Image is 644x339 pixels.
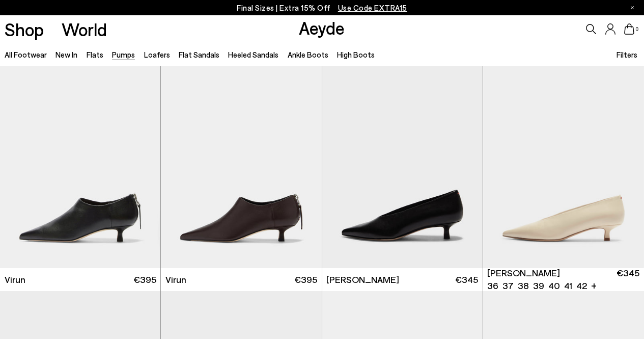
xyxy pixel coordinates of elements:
[62,20,107,38] a: World
[322,66,483,268] img: Clara Pointed-Toe Pumps
[161,66,321,268] img: Virun Pointed Sock Boots
[5,273,25,286] span: Virun
[87,50,103,59] a: Flats
[237,2,407,14] p: Final Sizes | Extra 15% Off
[337,50,375,59] a: High Boots
[624,23,634,35] a: 0
[322,268,483,291] a: [PERSON_NAME] €345
[5,20,44,38] a: Shop
[161,268,321,291] a: Virun €395
[576,279,587,292] li: 42
[533,279,544,292] li: 39
[483,268,644,291] a: [PERSON_NAME] 36 37 38 39 40 41 42 + €345
[548,279,560,292] li: 40
[338,3,407,12] span: Navigate to /collections/ss25-final-sizes
[487,267,560,279] span: [PERSON_NAME]
[487,279,584,292] ul: variant
[502,279,514,292] li: 37
[483,66,644,268] div: 1 / 6
[112,50,135,59] a: Pumps
[455,273,478,286] span: €345
[487,279,498,292] li: 36
[165,273,186,286] span: Virun
[55,50,77,59] a: New In
[326,273,399,286] span: [PERSON_NAME]
[483,66,644,268] img: Clara Pointed-Toe Pumps
[483,66,644,268] a: 6 / 6 1 / 6 2 / 6 3 / 6 4 / 6 5 / 6 6 / 6 1 / 6 Next slide Previous slide
[179,50,219,59] a: Flat Sandals
[617,50,637,59] span: Filters
[144,50,170,59] a: Loafers
[294,273,317,286] span: €395
[228,50,278,59] a: Heeled Sandals
[299,17,345,38] a: Aeyde
[564,279,572,292] li: 41
[133,273,156,286] span: €395
[617,267,639,292] span: €345
[288,50,328,59] a: Ankle Boots
[5,50,47,59] a: All Footwear
[591,278,597,292] li: +
[634,27,639,32] span: 0
[518,279,529,292] li: 38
